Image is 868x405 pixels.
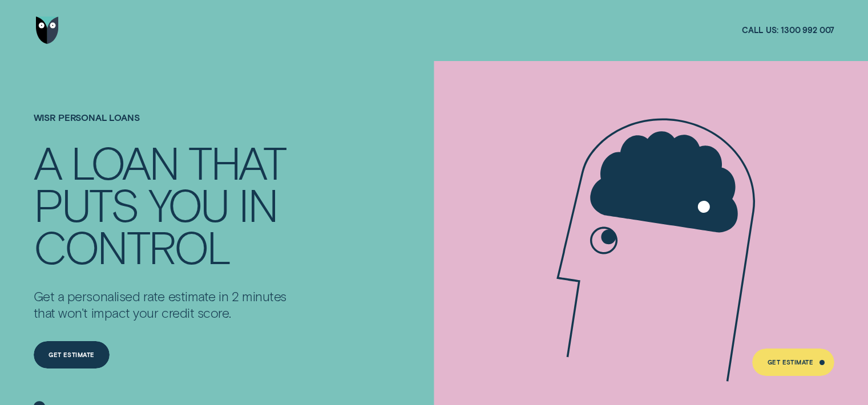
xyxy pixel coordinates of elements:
div: PUTS [34,183,138,225]
div: YOU [148,183,228,225]
h1: Wisr Personal Loans [34,112,297,140]
div: IN [239,183,277,225]
div: LOAN [71,140,178,183]
h4: A LOAN THAT PUTS YOU IN CONTROL [34,140,297,268]
span: Call us: [742,25,778,36]
img: Wisr [36,17,59,44]
span: 1300 992 007 [781,25,834,36]
div: CONTROL [34,225,230,268]
a: Get Estimate [752,349,834,376]
div: A [34,140,60,183]
p: Get a personalised rate estimate in 2 minutes that won't impact your credit score. [34,288,297,321]
div: THAT [188,140,285,183]
a: Get Estimate [34,341,110,368]
a: Call us:1300 992 007 [742,25,834,36]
